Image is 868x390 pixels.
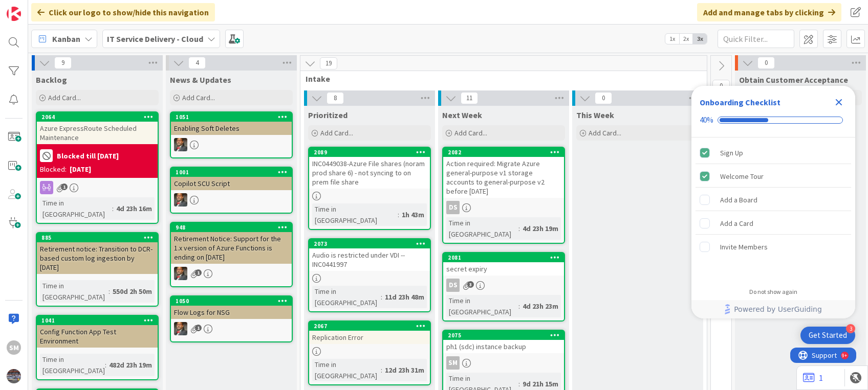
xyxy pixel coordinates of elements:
[697,3,841,21] div: Add and manage tabs by clicking
[691,86,855,318] div: Checklist Container
[327,92,344,104] span: 8
[57,152,119,159] b: Blocked till [DATE]
[320,57,337,70] span: 19
[176,297,292,305] div: 1050
[170,75,231,85] span: News & Updates
[309,148,430,189] div: 2089INC0449038-Azure File shares (noram prod share 6) - not syncing to on prem file share
[171,223,292,264] div: 948Retirement Notice: Support for the 1.x version of Azure Functions is ending on [DATE]
[576,110,614,120] span: This Week
[171,177,292,190] div: Copilot SCU Script
[107,34,203,44] b: IT Service Delivery - Cloud
[188,57,206,69] span: 4
[171,193,292,207] div: DP
[749,288,797,296] div: Do not show again
[31,3,215,21] div: Click our logo to show/hide this navigation
[37,233,158,242] div: 885
[595,92,612,104] span: 0
[48,93,81,102] span: Add Card...
[467,281,474,288] span: 3
[448,332,564,339] div: 2075
[443,262,564,276] div: secret expiry
[40,164,67,175] div: Blocked:
[757,57,775,69] span: 0
[36,75,67,85] span: Backlog
[309,148,430,157] div: 2089
[443,157,564,198] div: Action required: Migrate Azure general-purpose v1 storage accounts to general-purpose v2 before [...
[171,296,292,319] div: 1050Flow Logs for NSG
[446,279,460,292] div: DS
[712,80,730,92] span: 0
[112,203,114,214] span: :
[381,291,382,303] span: :
[174,138,187,151] img: DP
[105,359,106,371] span: :
[448,149,564,156] div: 2082
[41,317,158,324] div: 1041
[443,253,564,262] div: 2081
[171,138,292,151] div: DP
[399,209,427,220] div: 1h 43m
[174,193,187,207] img: DP
[443,340,564,353] div: ph1 (sdc) instance backup
[381,364,382,376] span: :
[720,194,757,206] div: Add a Board
[7,7,21,21] img: Visit kanbanzone.com
[171,168,292,177] div: 1001
[171,223,292,232] div: 948
[171,112,292,135] div: 1051Enabling Soft Deletes
[309,248,430,271] div: Audio is restricted under VDI --INC0441997
[312,203,398,226] div: Time in [GEOGRAPHIC_DATA]
[679,34,693,44] span: 2x
[803,372,823,384] a: 1
[831,94,847,110] div: Close Checklist
[110,286,155,297] div: 550d 2h 50m
[443,253,564,276] div: 2081secret expiry
[37,112,158,144] div: 2064Azure ExpressRoute Scheduled Maintenance
[665,34,679,44] span: 1x
[518,301,520,312] span: :
[520,223,561,234] div: 4d 23h 19m
[800,327,855,344] div: Open Get Started checklist, remaining modules: 3
[306,74,694,84] span: Intake
[174,267,187,280] img: DP
[40,280,108,303] div: Time in [GEOGRAPHIC_DATA]
[720,241,768,253] div: Invite Members
[171,122,292,135] div: Enabling Soft Deletes
[696,189,851,211] div: Add a Board is incomplete.
[448,254,564,261] div: 2081
[520,301,561,312] div: 4d 23h 23m
[37,233,158,274] div: 885Retirement notice: Transition to DCR-based custom log ingestion by [DATE]
[41,234,158,241] div: 885
[7,369,21,383] img: avatar
[37,316,158,348] div: 1041Config Function App Test Environment
[443,279,564,292] div: DS
[195,325,202,331] span: 1
[171,267,292,280] div: DP
[696,236,851,258] div: Invite Members is incomplete.
[443,201,564,214] div: DS
[739,75,848,85] span: Obtain Customer Acceptance
[696,165,851,188] div: Welcome Tour is complete.
[312,359,381,381] div: Time in [GEOGRAPHIC_DATA]
[700,116,713,125] div: 40%
[41,113,158,121] div: 2064
[312,286,381,308] div: Time in [GEOGRAPHIC_DATA]
[454,128,487,137] span: Add Card...
[108,286,110,297] span: :
[314,240,430,247] div: 2073
[518,223,520,234] span: :
[37,122,158,144] div: Azure ExpressRoute Scheduled Maintenance
[106,359,155,371] div: 482d 23h 19m
[314,149,430,156] div: 2089
[720,147,743,159] div: Sign Up
[70,164,91,175] div: [DATE]
[171,296,292,306] div: 1050
[443,356,564,370] div: SM
[700,96,780,108] div: Onboarding Checklist
[309,157,430,189] div: INC0449038-Azure File shares (noram prod share 6) - not syncing to on prem file share
[114,203,155,214] div: 4d 23h 16m
[171,168,292,190] div: 1001Copilot SCU Script
[443,331,564,340] div: 2075
[443,148,564,157] div: 2082
[693,34,707,44] span: 3x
